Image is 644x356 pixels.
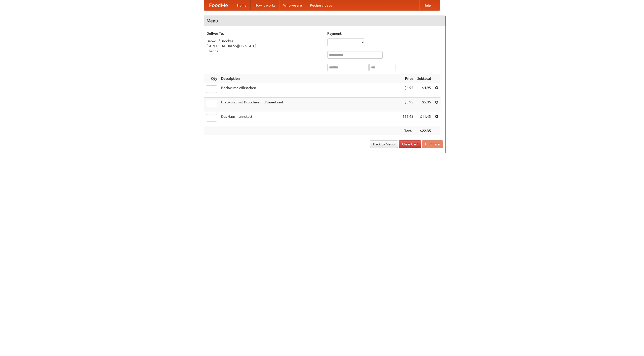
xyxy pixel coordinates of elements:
[422,140,443,148] button: Purchase
[415,74,433,83] th: Subtotal
[219,98,400,112] td: Bratwurst mit Brötchen und Sauerkraut
[400,126,415,136] th: Total:
[306,0,336,10] a: Recipe videos
[279,0,306,10] a: Who we are
[219,83,400,98] td: Bockwurst Würstchen
[219,112,400,126] td: Das Hausmannskost
[327,31,443,36] h5: Payment:
[204,0,233,10] a: FoodMe
[419,0,435,10] a: Help
[207,38,322,44] div: Beowulf Brookse
[204,16,446,26] h4: Menu
[400,112,415,126] td: $11.45
[207,44,322,49] div: [STREET_ADDRESS][US_STATE]
[219,74,400,83] th: Description
[233,0,251,10] a: Home
[415,126,433,136] th: $22.35
[400,98,415,112] td: $5.95
[207,49,219,53] a: Change
[399,140,421,148] a: Clear Cart
[400,83,415,98] td: $4.95
[251,0,279,10] a: How it works
[207,31,322,36] h5: Deliver To:
[370,140,398,148] a: Back to Menu
[415,83,433,98] td: $4.95
[204,74,219,83] th: Qty
[415,112,433,126] td: $11.45
[415,98,433,112] td: $5.95
[400,74,415,83] th: Price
